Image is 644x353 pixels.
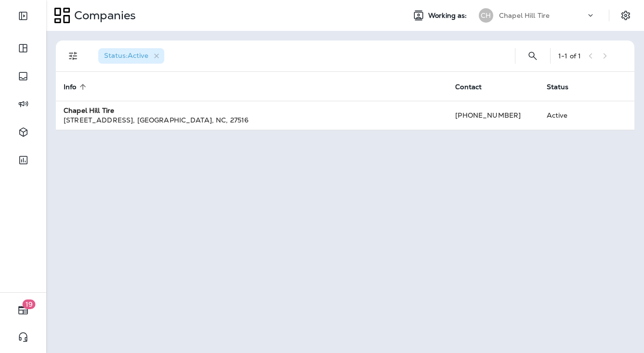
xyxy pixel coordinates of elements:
[539,101,595,130] td: Active
[98,48,164,64] div: Status:Active
[64,82,89,91] span: Info
[547,83,569,91] span: Status
[523,46,542,66] button: Search Companies
[10,6,37,26] button: Expand Sidebar
[70,8,136,23] p: Companies
[64,83,77,91] span: Info
[547,82,581,91] span: Status
[499,12,550,19] p: Chapel Hill Tire
[428,12,469,20] span: Working as:
[64,106,114,115] strong: Chapel Hill Tire
[64,115,440,125] div: [STREET_ADDRESS] , [GEOGRAPHIC_DATA] , NC , 27516
[64,46,83,66] button: Filters
[10,300,37,320] button: 19
[23,299,36,309] span: 19
[104,51,148,60] span: Status : Active
[447,101,539,130] td: [PHONE_NUMBER]
[455,83,482,91] span: Contact
[479,8,493,23] div: CH
[617,7,634,24] button: Settings
[558,52,581,60] div: 1 - 1 of 1
[455,82,494,91] span: Contact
